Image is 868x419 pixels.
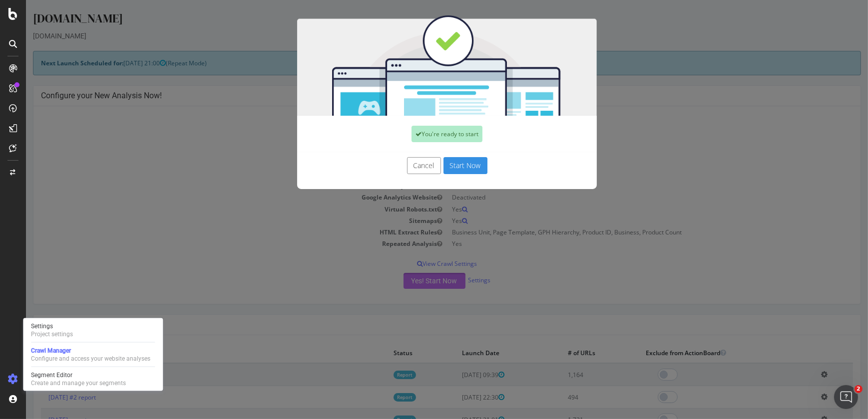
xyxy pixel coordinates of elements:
[27,321,159,339] a: SettingsProject settings
[31,347,150,355] div: Crawl Manager
[31,355,150,363] div: Configure and access your website analyses
[855,385,863,393] span: 2
[31,322,73,330] div: Settings
[381,157,415,174] button: Cancel
[27,370,159,388] a: Segment EditorCreate and manage your segments
[31,379,126,387] div: Create and manage your segments
[31,330,73,338] div: Project settings
[418,157,461,174] button: Start Now
[834,385,858,409] iframe: Intercom live chat
[27,346,159,364] a: Crawl ManagerConfigure and access your website analyses
[271,15,571,116] img: You're all set!
[31,371,126,379] div: Segment Editor
[386,126,456,142] div: You're ready to start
